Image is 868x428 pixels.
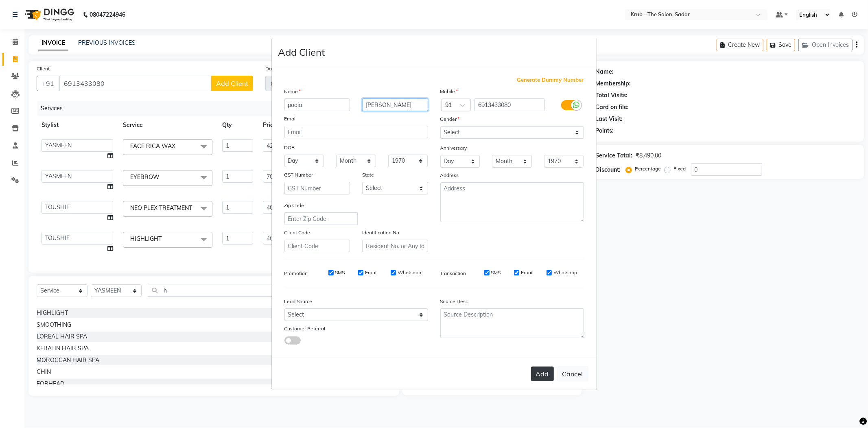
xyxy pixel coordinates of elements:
[284,270,308,277] label: Promotion
[398,269,421,276] label: Whatsapp
[440,144,467,152] label: Anniversary
[335,269,345,276] label: SMS
[284,298,313,305] label: Lead Source
[284,182,350,194] input: GST Number
[284,212,358,225] input: Enter Zip Code
[474,98,545,111] input: Mobile
[362,98,428,111] input: Last Name
[521,269,533,276] label: Email
[278,45,325,59] h4: Add Client
[440,270,466,277] label: Transaction
[284,229,310,236] label: Client Code
[440,298,468,305] label: Source Desc
[362,240,428,252] input: Resident No. or Any Id
[553,269,577,276] label: Whatsapp
[284,240,350,252] input: Client Code
[557,366,588,382] button: Cancel
[284,126,428,138] input: Email
[440,172,459,179] label: Address
[284,98,350,111] input: First Name
[284,115,297,122] label: Email
[284,325,326,332] label: Customer Referral
[362,171,374,179] label: State
[365,269,378,276] label: Email
[440,88,458,95] label: Mobile
[531,367,554,381] button: Add
[517,76,584,84] span: Generate Dummy Number
[284,202,304,209] label: Zip Code
[284,144,295,151] label: DOB
[284,171,313,179] label: GST Number
[440,116,460,123] label: Gender
[362,229,400,236] label: Identification No.
[284,88,301,95] label: Name
[491,269,501,276] label: SMS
